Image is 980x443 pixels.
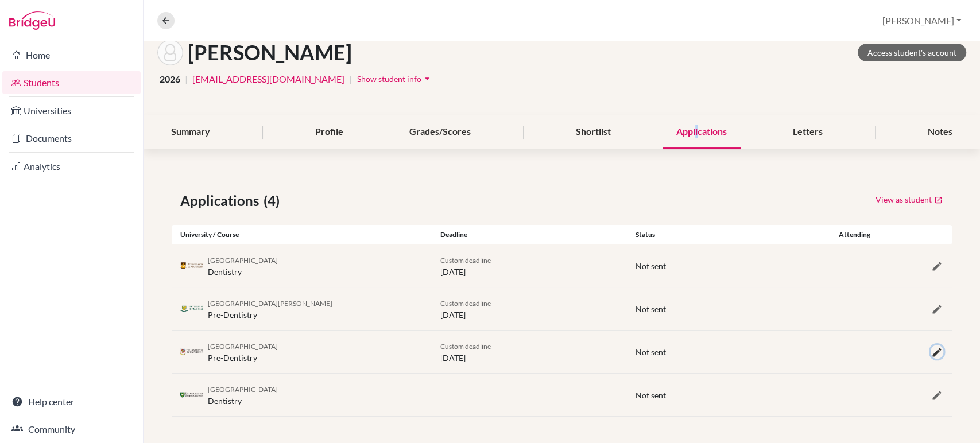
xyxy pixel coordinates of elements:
[2,71,141,94] a: Students
[2,44,141,67] a: Home
[627,230,822,240] div: Status
[9,11,55,30] img: Bridge-U
[561,115,624,149] div: Shortlist
[208,256,278,265] span: [GEOGRAPHIC_DATA]
[421,73,433,84] i: arrow_drop_down
[192,72,344,86] a: [EMAIL_ADDRESS][DOMAIN_NAME]
[914,115,966,149] div: Notes
[357,70,433,88] button: Show student infoarrow_drop_down
[208,340,278,364] div: Pre-Dentistry
[432,230,627,240] div: Deadline
[180,348,203,356] img: ca_uow_qlrv0tb2.png
[2,155,141,178] a: Analytics
[2,99,141,122] a: Universities
[180,262,203,270] img: ca_man_103i9j0w.png
[208,342,278,351] span: [GEOGRAPHIC_DATA]
[2,390,141,413] a: Help center
[185,72,188,86] span: |
[663,115,741,149] div: Applications
[180,305,203,313] img: ca_reg_5plnnzoq.png
[636,304,666,314] span: Not sent
[180,391,203,399] img: ca_usas_ouzfz0po.png
[396,115,485,149] div: Grades/Scores
[822,230,887,240] div: Attending
[157,40,183,65] img: Mohamed Hendah's avatar
[875,191,943,208] a: View as student
[2,127,141,150] a: Documents
[301,115,357,149] div: Profile
[858,44,966,61] a: Access student's account
[440,342,491,351] span: Custom deadline
[208,385,278,394] span: [GEOGRAPHIC_DATA]
[2,418,141,441] a: Community
[636,347,666,357] span: Not sent
[208,254,278,278] div: Dentistry
[357,74,421,84] span: Show student info
[172,230,432,240] div: University / Course
[636,390,666,400] span: Not sent
[440,299,491,308] span: Custom deadline
[157,115,224,149] div: Summary
[160,72,180,86] span: 2026
[188,40,352,65] h1: [PERSON_NAME]
[432,297,627,321] div: [DATE]
[208,383,278,407] div: Dentistry
[208,297,332,321] div: Pre-Dentistry
[877,10,966,32] button: [PERSON_NAME]
[432,340,627,364] div: [DATE]
[180,191,264,211] span: Applications
[440,256,491,265] span: Custom deadline
[432,254,627,278] div: [DATE]
[208,299,332,308] span: [GEOGRAPHIC_DATA][PERSON_NAME]
[779,115,836,149] div: Letters
[349,72,352,86] span: |
[264,191,284,211] span: (4)
[636,261,666,271] span: Not sent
